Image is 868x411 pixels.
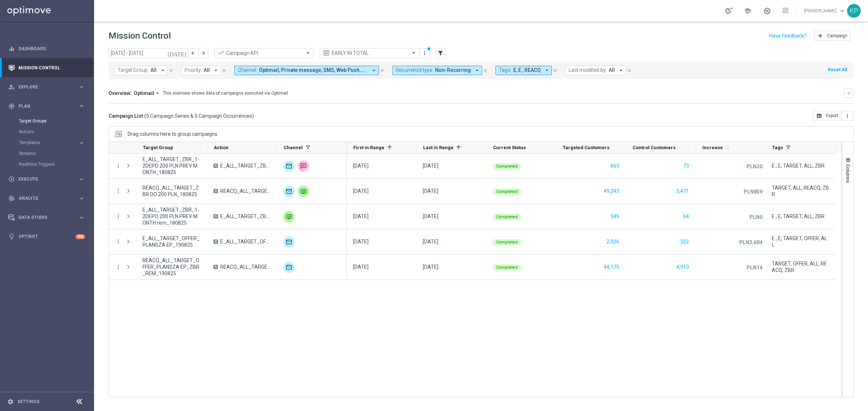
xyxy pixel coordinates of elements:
span: Completed [496,265,518,270]
span: Channel: [238,67,257,73]
i: close [483,68,488,73]
input: Have Feedback? [769,33,807,38]
div: Private message [298,186,309,197]
div: equalizer Dashboard [8,46,85,52]
button: Last modified by: All arrow_drop_down [565,66,626,75]
span: All [150,67,157,73]
button: close [552,66,558,74]
button: more_vert [115,163,122,169]
a: Actions [19,129,75,135]
div: Templates [19,137,93,148]
button: 5,471 [676,187,690,196]
span: keyboard_arrow_down [838,7,846,15]
i: trending_up [217,49,224,57]
i: preview [323,49,330,57]
span: Action [214,145,229,150]
button: 589 [610,212,620,221]
div: 18 Aug 2025, Monday [423,188,438,194]
button: gps_fixed Plan keyboard_arrow_right [8,103,85,109]
img: Private message [283,211,295,222]
button: Templates keyboard_arrow_right [19,140,85,146]
span: Targeted Customers [563,145,609,150]
span: A [213,214,218,219]
button: Tags: E, E , REACQ arrow_drop_down [495,66,552,75]
div: Mission Control [8,58,85,77]
i: more_vert [422,50,427,56]
i: close [380,68,385,73]
button: more_vert [115,264,122,270]
span: Increase [702,145,723,150]
img: SMS [298,160,309,172]
button: Recurrence type: Non-Recurring arrow_drop_down [392,66,482,75]
div: 19 Aug 2025, Tuesday [423,264,438,270]
div: Plan [8,103,78,109]
button: close [379,66,386,74]
span: A [213,265,218,269]
button: 49,243 [603,187,620,196]
span: Execute [18,177,78,181]
p: PLN0 [749,214,762,220]
i: filter_alt [437,50,444,56]
div: 18 Aug 2025, Monday [353,188,369,194]
a: Realtime Triggers [19,161,75,167]
div: 19 Aug 2025, Tuesday [423,238,438,245]
span: Tags: [499,67,511,73]
i: track_changes [8,195,15,202]
span: Campaign [827,33,847,38]
span: ( [144,113,146,119]
colored-tag: Completed [493,238,521,245]
span: Channel [284,145,303,150]
button: 663 [610,161,620,170]
i: arrow_drop_down [474,67,480,74]
i: add [817,33,823,39]
span: TARGET, ALL, REACQ, ZBR [772,185,829,198]
i: settings [7,398,14,405]
span: Analyze [18,196,78,200]
button: Mission Control [8,65,85,71]
i: arrow_drop_down [371,67,377,74]
div: KP [847,4,861,18]
i: more_vert [115,188,122,194]
span: E_ALL_TARGET_ZBR_1-2DEPO 200 PLN PREV MONTH rem_180825 [220,213,271,220]
i: lightbulb [8,233,15,240]
i: person_search [8,84,15,90]
span: E_ALL_TARGET_ZBR_1-2DEPO 200 PLN PREV MONTH_180825 [220,163,271,169]
button: close [221,66,227,74]
button: add Campaign [814,31,851,41]
button: play_circle_outline Execute keyboard_arrow_right [8,176,85,182]
span: REACQ_ALL_TARGET_OFFER_PLANSZA EP_ZBR_REM_190825 [220,264,271,270]
span: A [213,239,218,244]
i: [DATE] [167,50,187,56]
h3: Overview: [109,90,132,96]
i: arrow_drop_down [618,67,624,74]
button: keyboard_arrow_down [844,88,854,98]
colored-tag: Completed [493,264,521,271]
span: Last modified by: [569,67,607,73]
button: 64 [682,212,690,221]
button: Optimail arrow_drop_down [132,90,163,96]
div: Streams [19,148,93,159]
button: 2,926 [606,237,620,246]
div: Analyze [8,195,78,202]
span: Completed [496,164,518,169]
span: Completed [496,189,518,194]
span: Explore [18,85,78,89]
p: PLN859 [744,189,762,195]
button: more_vert [115,238,122,245]
div: Realtime Triggers [19,159,93,170]
span: E, E , REACQ [513,67,541,73]
span: A [213,189,218,193]
button: person_search Explore keyboard_arrow_right [8,84,85,90]
button: Target Group: All arrow_drop_down [114,66,168,75]
button: Channel: Optimail, Private message, SMS, Web Push, XtremePush arrow_drop_down [234,66,379,75]
i: play_circle_outline [8,176,15,182]
button: Priority: All arrow_drop_down [181,66,221,75]
span: Drag columns here to group campaigns [128,131,217,137]
h3: Campaign List [109,113,254,119]
div: 19 Aug 2025, Tuesday [353,264,369,270]
span: REACQ_ALL_TARGET_ZBR DO 200 PLN_180825 [142,185,201,198]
